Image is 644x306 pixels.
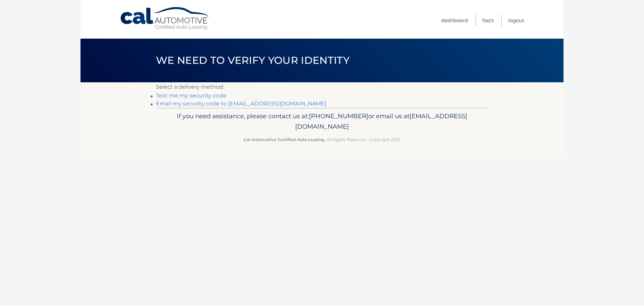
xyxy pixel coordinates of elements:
a: Logout [508,15,524,26]
a: Text me my security code [156,92,226,99]
a: Dashboard [441,15,468,26]
span: We need to verify your identity [156,54,350,67]
p: - All Rights Reserved - Copyright 2025 [160,136,484,143]
a: FAQ's [482,15,494,26]
p: Select a delivery method: [156,82,488,92]
span: [PHONE_NUMBER] [309,112,368,120]
p: If you need assistance, please contact us at: or email us at [160,111,484,132]
a: Cal Automotive [120,7,210,31]
strong: Cal Automotive Certified Auto Leasing [244,137,324,142]
a: Email my security code to [EMAIL_ADDRESS][DOMAIN_NAME] [156,100,327,107]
